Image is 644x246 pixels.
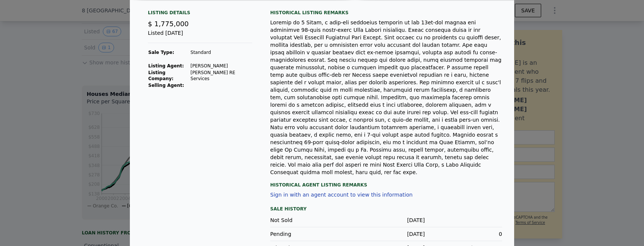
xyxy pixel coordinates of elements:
[270,230,348,238] div: Pending
[270,19,502,176] div: Loremip do 5 Sitam, c adip-eli seddoeius temporin ut lab 13et-dol magnaa eni adminimve 98-quis no...
[270,10,502,16] div: Historical Listing remarks
[425,230,502,238] div: 0
[148,20,189,28] span: $ 1,775,000
[148,10,252,19] div: Listing Details
[190,69,253,82] td: [PERSON_NAME] RE Services
[190,49,253,56] td: Standard
[348,216,425,224] div: [DATE]
[148,63,184,69] strong: Listing Agent:
[148,50,174,55] strong: Sale Type:
[148,83,184,88] strong: Selling Agent:
[270,204,502,213] div: Sale History
[270,192,412,198] button: Sign in with an agent account to view this information
[148,29,252,43] div: Listed [DATE]
[148,70,173,81] strong: Listing Company:
[190,63,253,69] td: [PERSON_NAME]
[270,176,502,188] div: Historical Agent Listing Remarks
[348,230,425,238] div: [DATE]
[270,216,348,224] div: Not Sold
